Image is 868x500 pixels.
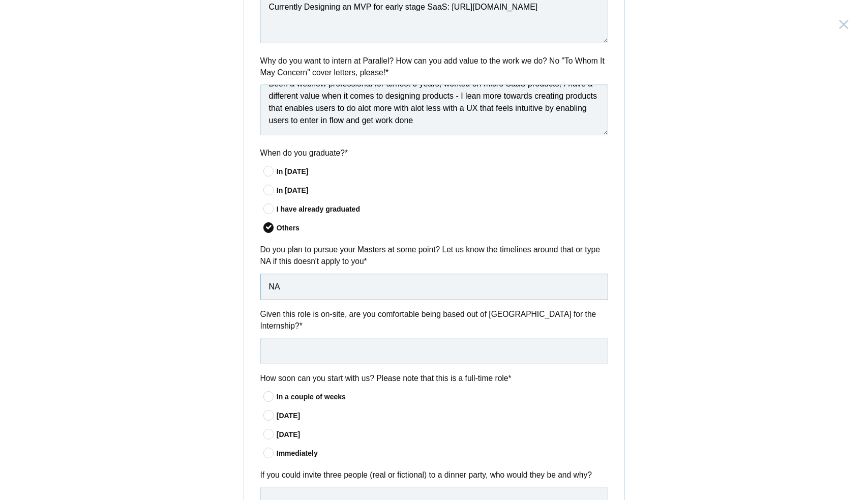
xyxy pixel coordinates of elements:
label: Why do you want to intern at Parallel? How can you add value to the work we do? No "To Whom It Ma... [260,55,608,79]
div: [DATE] [277,410,608,421]
div: I have already graduated [277,204,608,215]
div: In a couple of weeks [277,392,608,402]
div: Others [277,223,608,233]
label: Given this role is on-site, are you comfortable being based out of [GEOGRAPHIC_DATA] for the Inte... [260,308,608,332]
div: Immediately [277,448,608,459]
div: [DATE] [277,429,608,440]
div: In [DATE] [277,185,608,196]
label: When do you graduate? [260,147,608,159]
label: How soon can you start with us? Please note that this is a full-time role [260,372,608,384]
label: Do you plan to pursue your Masters at some point? Let us know the timelines around that or type N... [260,244,608,268]
div: In [DATE] [277,166,608,177]
label: If you could invite three people (real or fictional) to a dinner party, who would they be and why? [260,469,608,481]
